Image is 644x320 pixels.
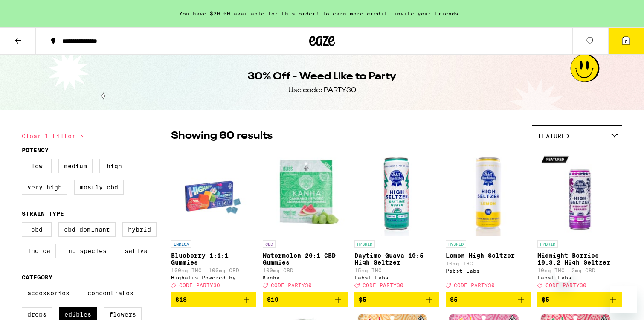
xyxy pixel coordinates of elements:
span: CODE PARTY30 [271,282,312,288]
label: Indica [22,244,56,258]
legend: Category [22,274,52,281]
img: Kanha - Watermelon 20:1 CBD Gummies [263,151,348,236]
label: Mostly CBD [74,180,124,195]
iframe: Close message [555,265,572,282]
label: Concentrates [82,286,139,300]
span: CODE PARTY30 [363,282,403,288]
button: Add to bag [446,292,531,307]
p: Watermelon 20:1 CBD Gummies [263,252,348,266]
span: $5 [450,296,458,303]
p: INDICA [171,240,191,248]
label: Medium [58,159,93,173]
p: 10mg THC: 2mg CBD [537,268,622,273]
div: Pabst Labs [354,275,439,280]
p: HYBRID [537,240,558,248]
a: Open page for Lemon High Seltzer from Pabst Labs [446,151,531,292]
div: Pabst Labs [446,268,531,273]
span: CODE PARTY30 [545,282,586,288]
label: Low [22,159,52,173]
p: Midnight Berries 10:3:2 High Seltzer [537,252,622,266]
p: HYBRID [354,240,375,248]
img: Pabst Labs - Daytime Guava 10:5 High Seltzer [354,151,439,236]
img: Highatus Powered by Cannabiotix - Blueberry 1:1:1 Gummies [171,151,256,236]
span: $19 [267,296,278,303]
p: Showing 60 results [171,129,273,143]
p: 100mg THC: 100mg CBD [171,268,256,273]
span: 5 [625,39,627,44]
p: CBD [263,240,276,248]
button: Add to bag [354,292,439,307]
label: Sativa [119,244,153,258]
button: Add to bag [171,292,256,307]
p: 15mg THC [354,268,439,273]
p: 10mg THC [446,261,531,266]
span: CODE PARTY30 [179,282,220,288]
div: Pabst Labs [537,275,622,280]
p: Daytime Guava 10:5 High Seltzer [354,252,439,266]
a: Open page for Watermelon 20:1 CBD Gummies from Kanha [263,151,348,292]
span: $5 [542,296,549,303]
label: Accessories [22,286,75,300]
p: Lemon High Seltzer [446,252,531,259]
div: Use code: PARTY30 [288,86,356,95]
span: You have $20.00 available for this order! To earn more credit, [179,11,391,16]
label: High [99,159,129,173]
button: 5 [608,28,644,54]
label: CBD Dominant [58,222,116,237]
span: $18 [175,296,187,303]
a: Open page for Blueberry 1:1:1 Gummies from Highatus Powered by Cannabiotix [171,151,256,292]
label: No Species [63,244,112,258]
p: HYBRID [446,240,466,248]
p: Blueberry 1:1:1 Gummies [171,252,256,266]
button: Clear 1 filter [22,125,87,147]
label: Hybrid [122,222,157,237]
img: Pabst Labs - Lemon High Seltzer [446,151,531,236]
div: Highatus Powered by Cannabiotix [171,275,256,280]
button: Add to bag [537,292,622,307]
p: 100mg CBD [263,268,348,273]
img: Pabst Labs - Midnight Berries 10:3:2 High Seltzer [537,151,622,236]
iframe: Button to launch messaging window [610,286,637,313]
a: Open page for Daytime Guava 10:5 High Seltzer from Pabst Labs [354,151,439,292]
legend: Potency [22,147,49,154]
button: Add to bag [263,292,348,307]
div: Kanha [263,275,348,280]
a: Open page for Midnight Berries 10:3:2 High Seltzer from Pabst Labs [537,151,622,292]
label: CBD [22,222,52,237]
span: Featured [538,133,569,140]
span: CODE PARTY30 [454,282,495,288]
span: $5 [359,296,366,303]
legend: Strain Type [22,210,64,217]
label: Very High [22,180,67,195]
h1: 30% Off - Weed Like to Party [248,70,396,84]
span: invite your friends. [391,11,465,16]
